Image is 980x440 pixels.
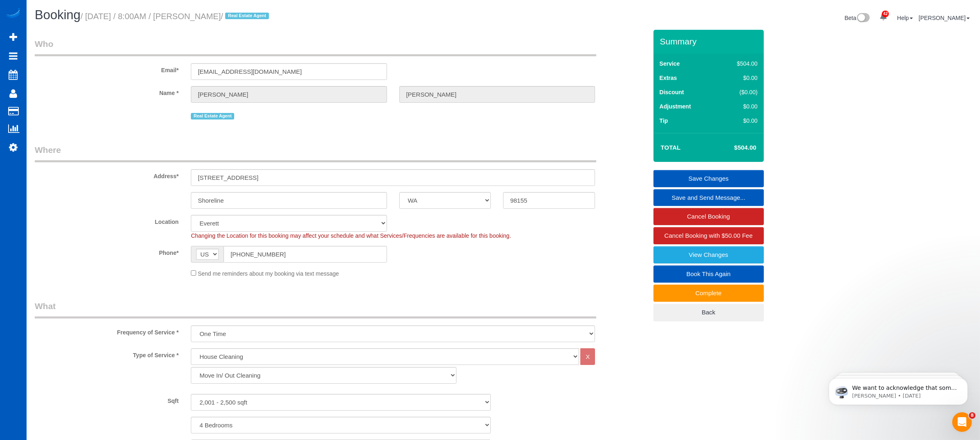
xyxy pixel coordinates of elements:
legend: Who [35,38,596,56]
a: Cancel Booking [653,208,764,225]
label: Email* [29,63,185,74]
div: $0.00 [720,117,758,125]
a: Beta [845,15,870,21]
iframe: Intercom notifications message [817,361,980,418]
a: Complete [653,285,764,302]
label: Phone* [29,246,185,257]
span: / [221,12,271,21]
span: Booking [35,8,81,22]
span: 8 [969,412,976,419]
span: Send me reminders about my booking via text message [198,270,339,277]
div: $504.00 [720,60,758,68]
iframe: Intercom live chat [952,412,972,432]
label: Frequency of Service * [29,325,185,336]
input: City* [191,192,387,209]
h4: $504.00 [709,144,756,151]
label: Location [29,215,185,226]
input: First Name* [191,86,387,103]
a: 42 [875,8,891,26]
label: Adjustment [660,102,691,111]
label: Tip [660,117,668,125]
span: Real Estate Agent [191,113,234,119]
a: Help [897,15,913,21]
label: Extras [660,74,677,82]
span: Changing the Location for this booking may affect your schedule and what Services/Frequencies are... [191,232,511,239]
label: Address* [29,169,185,180]
input: Phone* [224,246,387,263]
label: Discount [660,88,684,96]
label: Sqft [29,394,185,405]
input: Email* [191,63,387,80]
div: ($0.00) [720,88,758,96]
a: View Changes [653,246,764,263]
legend: Where [35,144,596,162]
div: $0.00 [720,74,758,82]
a: Book This Again [653,265,764,283]
a: Save Changes [653,170,764,187]
span: We want to acknowledge that some users may be experiencing lag or slower performance in our softw... [36,24,141,135]
img: New interface [856,13,870,24]
label: Service [660,60,680,68]
strong: Total [661,144,681,151]
small: / [DATE] / 8:00AM / [PERSON_NAME] [81,12,271,21]
span: Real Estate Agent [225,13,268,19]
a: Back [653,304,764,321]
a: Cancel Booking with $50.00 Fee [653,227,764,244]
img: Automaid Logo [5,8,21,20]
a: Save and Send Message... [653,189,764,206]
p: Message from Ellie, sent 1w ago [36,31,141,39]
input: Last Name* [399,86,595,103]
h3: Summary [660,37,760,46]
legend: What [35,300,596,318]
input: Zip Code* [503,192,595,209]
label: Name * [29,86,185,97]
div: $0.00 [720,102,758,111]
label: Type of Service * [29,348,185,359]
a: [PERSON_NAME] [919,15,970,21]
span: 42 [882,11,889,17]
span: Cancel Booking with $50.00 Fee [665,232,753,239]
